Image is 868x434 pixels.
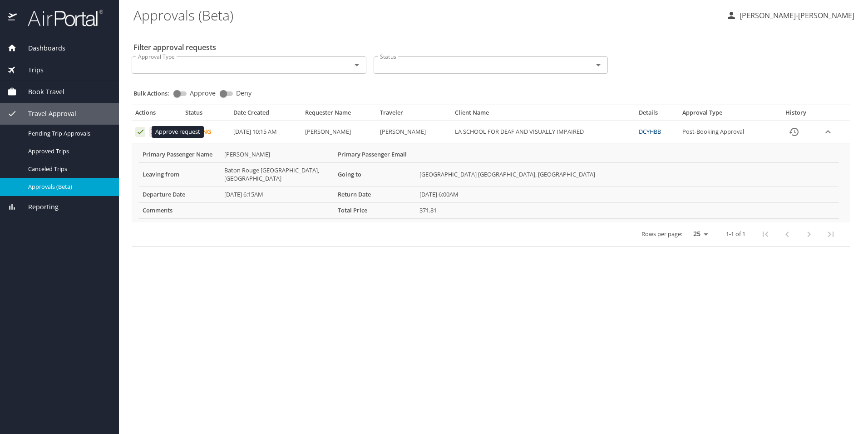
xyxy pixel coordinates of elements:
img: icon-airportal.png [8,9,18,27]
span: Approvals (Beta) [28,182,108,191]
span: Trips [17,65,44,75]
td: [DATE] 6:00AM [416,187,839,202]
th: History [774,109,818,121]
td: Post-Booking Approval [679,121,774,143]
span: Travel Approval [17,109,76,119]
td: 371.81 [416,202,839,218]
th: Date Created [230,109,301,121]
td: LA SCHOOL FOR DEAF AND VISUALLY IMPAIRED [451,121,636,143]
span: Dashboards [17,43,65,53]
td: [DATE] 10:15 AM [230,121,301,143]
th: Requester Name [301,109,376,121]
th: Actions [132,109,182,121]
button: [PERSON_NAME]-[PERSON_NAME] [722,7,858,24]
p: 1-1 of 1 [726,231,745,237]
th: Primary Passenger Name [139,147,221,162]
span: Pending Trip Approvals [28,129,108,138]
h1: Approvals (Beta) [133,1,719,29]
th: Traveler [376,109,451,121]
a: DCYHBB [639,127,661,136]
select: rows per page [686,227,711,241]
th: Departure Date [139,187,221,202]
td: [PERSON_NAME] [376,121,451,143]
td: [PERSON_NAME] [301,121,376,143]
span: Approved Trips [28,147,108,156]
th: Going to [334,162,416,187]
th: Status [182,109,230,121]
td: [PERSON_NAME] [221,147,334,162]
span: Reporting [17,202,59,212]
th: Total Price [334,202,416,218]
img: airportal-logo.png [18,9,103,27]
button: Open [350,59,363,71]
button: Open [592,59,605,71]
p: [PERSON_NAME]-[PERSON_NAME] [737,10,854,21]
table: Approval table [132,109,850,246]
td: [DATE] 6:15AM [221,187,334,202]
td: Pending [182,121,230,143]
button: Deny request [149,127,159,137]
p: Bulk Actions: [133,89,177,97]
th: Leaving from [139,162,221,187]
th: Client Name [451,109,636,121]
p: Rows per page: [641,231,682,237]
th: Approval Type [679,109,774,121]
span: Approve [190,90,216,96]
span: Canceled Trips [28,165,108,173]
td: [GEOGRAPHIC_DATA] [GEOGRAPHIC_DATA], [GEOGRAPHIC_DATA] [416,162,839,187]
table: More info for approvals [139,147,839,219]
span: Deny [236,90,252,96]
span: Book Travel [17,87,64,97]
th: Primary Passenger Email [334,147,416,162]
th: Comments [139,202,221,218]
th: Details [635,109,679,121]
h2: Filter approval requests [133,40,216,55]
td: Baton Rouge [GEOGRAPHIC_DATA], [GEOGRAPHIC_DATA] [221,162,334,187]
button: expand row [821,125,835,139]
button: History [783,121,805,143]
th: Return Date [334,187,416,202]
